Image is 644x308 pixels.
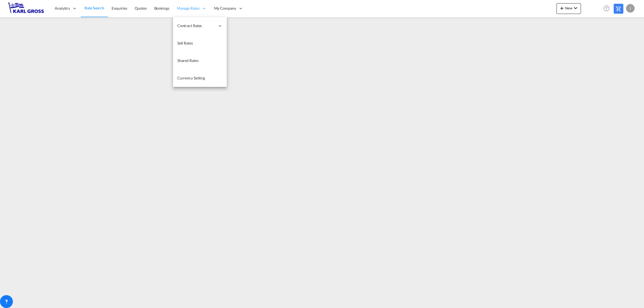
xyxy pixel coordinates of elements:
span: Bookings [154,6,169,10]
a: Currency Setting [173,69,227,87]
button: icon-plus 400-fgNewicon-chevron-down [557,3,581,14]
div: I [626,4,635,13]
span: Manage Rates [177,6,200,11]
a: Sell Rates [173,35,227,52]
span: Analytics [55,6,70,11]
span: Shared Rates [177,58,199,63]
div: Contract Rates [173,17,227,35]
span: New [559,6,579,10]
span: Currency Setting [177,76,205,80]
img: 3269c73066d711f095e541db4db89301.png [8,2,44,14]
span: Quotes [135,6,147,10]
md-icon: icon-plus 400-fg [559,5,565,11]
span: Enquiries [112,6,127,10]
md-icon: icon-chevron-down [572,5,579,11]
div: Help [602,4,614,13]
span: My Company [214,6,236,11]
a: Shared Rates [173,52,227,69]
span: Rate Search [85,6,104,10]
span: Contract Rates [177,23,215,28]
span: Sell Rates [177,41,193,45]
span: Help [602,4,611,13]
